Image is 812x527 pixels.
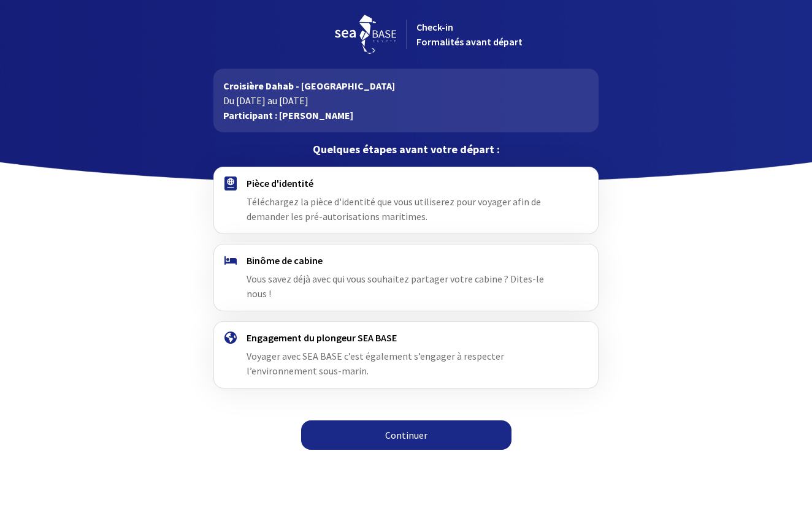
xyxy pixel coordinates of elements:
p: Croisière Dahab - [GEOGRAPHIC_DATA] [223,78,588,93]
span: Voyager avec SEA BASE c’est également s’engager à respecter l’environnement sous-marin. [247,350,504,377]
img: logo_seabase.svg [335,15,396,54]
h4: Binôme de cabine [247,254,565,267]
span: Vous savez déjà avec qui vous souhaitez partager votre cabine ? Dites-le nous ! [247,273,544,300]
p: Quelques étapes avant votre départ : [213,142,598,157]
a: Continuer [301,420,511,450]
p: Du [DATE] au [DATE] [223,93,588,108]
img: passport.svg [224,176,237,191]
img: binome.svg [224,256,237,265]
img: engagement.svg [224,332,237,344]
h4: Pièce d'identité [247,177,565,189]
span: Check-in Formalités avant départ [416,21,523,48]
h4: Engagement du plongeur SEA BASE [247,332,565,344]
p: Participant : [PERSON_NAME] [223,108,588,123]
span: Téléchargez la pièce d'identité que vous utiliserez pour voyager afin de demander les pré-autoris... [247,195,541,222]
